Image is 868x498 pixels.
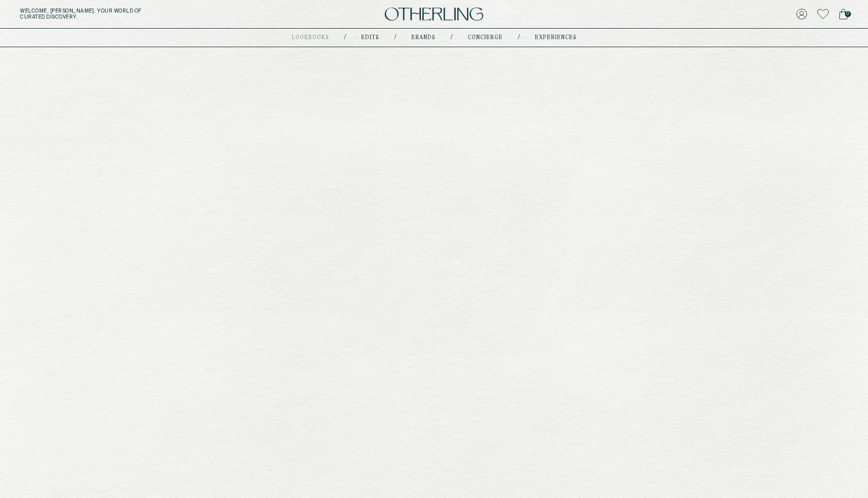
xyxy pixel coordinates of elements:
span: 0 [845,11,851,17]
div: / [451,34,453,42]
a: Brands [411,35,436,40]
a: experiences [535,35,577,40]
a: 0 [839,7,848,21]
div: / [518,34,520,42]
a: Edits [361,35,379,40]
h5: Welcome, [PERSON_NAME] . Your world of curated discovery. [20,8,268,20]
img: logo [385,8,483,21]
div: / [344,34,346,42]
a: concierge [468,35,503,40]
div: / [394,34,396,42]
a: lookbooks [292,35,329,40]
